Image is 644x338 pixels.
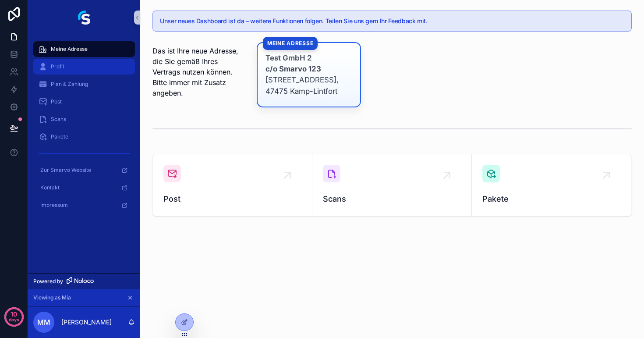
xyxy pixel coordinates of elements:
[163,193,301,205] span: Post
[40,184,60,191] span: Kontakt
[9,313,19,326] p: days
[482,193,620,205] span: Pakete
[51,98,62,105] span: Post
[33,197,135,213] a: Impressum
[51,46,88,53] span: Meine Adresse
[51,116,66,123] span: Scans
[33,294,71,301] span: Viewing as Mia
[33,278,63,285] span: Powered by
[28,35,140,224] div: scrollable content
[37,317,50,327] span: MM
[40,202,68,209] span: Impressum
[33,111,135,127] a: Scans
[11,310,17,319] p: 10
[51,63,64,70] span: Profil
[40,167,91,174] span: Zur Smarvo Website
[33,180,135,196] a: Kontakt
[472,154,631,216] a: Pakete
[265,53,352,97] p: [STREET_ADDRESS], 47475 Kamp-Lintfort
[152,46,238,97] span: Das ist Ihre neue Adresse, die Sie gemäß Ihres Vertrags nutzen können. Bitte immer mit Zusatz ang...
[323,193,461,205] span: Scans
[51,81,88,88] span: Plan & Zahlung
[33,94,135,110] a: Post
[33,41,135,57] a: Meine Adresse
[160,18,624,24] h5: Unser neues Dashboard ist da – weitere Funktionen folgen. Teilen Sie uns gern Ihr Feedback mit.
[33,59,135,75] a: Profil
[61,318,112,327] p: [PERSON_NAME]
[33,129,135,145] a: Pakete
[265,53,312,62] strong: Test GmbH 2
[153,154,312,216] a: Post
[312,154,472,216] a: Scans
[78,11,90,25] img: App logo
[51,133,68,140] span: Pakete
[28,273,140,289] a: Powered by
[265,64,321,73] strong: c/o Smarvo 123
[33,162,135,178] a: Zur Smarvo Website
[33,76,135,92] a: Plan & Zahlung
